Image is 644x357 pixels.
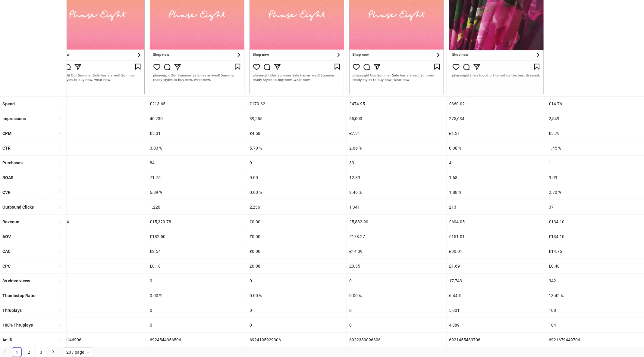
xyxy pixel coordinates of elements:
span: sort-ascending [57,101,61,106]
span: sort-ascending [57,249,61,253]
div: 29 [48,156,147,170]
div: £4,404.54 [48,215,147,229]
div: 6924544356506 [147,333,247,347]
span: sort-ascending [57,190,61,194]
div: £15,329.78 [147,215,247,229]
div: 0.00 % [48,288,147,303]
b: CPM [2,131,11,136]
div: £5,882.90 [347,215,446,229]
b: CTR [2,146,11,151]
div: £5.31 [147,126,247,141]
b: CPC [2,264,11,269]
div: 67,853 [48,111,147,126]
span: right [51,350,55,354]
div: 0.00 [247,170,347,185]
span: sort-ascending [57,234,61,239]
span: sort-ascending [57,338,61,342]
div: £0.08 [247,259,347,273]
div: £213.65 [147,97,247,111]
span: sort-ascending [57,293,61,298]
div: 9.53 [48,170,147,185]
b: 100% Thruplays [2,323,33,328]
b: CAC [2,249,11,254]
div: Page Size [63,347,93,357]
div: 0.08 % [447,141,546,155]
div: 2.08 % [48,141,147,155]
div: 1,341 [347,200,446,214]
div: 0.00 % [347,288,446,303]
div: 33 [347,156,446,170]
div: 0.00 % [247,288,347,303]
a: 2 [24,348,33,357]
div: 84 [147,156,247,170]
button: right [48,347,58,357]
div: 0 [247,303,347,318]
b: Purchases [2,160,23,165]
div: 65,003 [347,111,446,126]
div: 6922389096306 [347,333,446,347]
div: 6.44 % [447,288,546,303]
span: 20 / page [66,348,90,357]
span: sort-ascending [57,323,61,327]
b: Thumbstop Ratio [2,293,36,298]
div: 0 [48,318,147,332]
div: 0 [48,303,147,318]
div: 1,220 [147,200,247,214]
div: 0 [347,303,446,318]
div: 0 [247,274,347,288]
div: 0 [347,274,446,288]
li: 1 [12,347,22,357]
div: £14.39 [347,244,446,259]
div: £6.81 [48,126,147,141]
b: Ad ID [2,337,12,342]
div: £90.01 [447,244,546,259]
span: sort-ascending [57,220,61,224]
span: sort-ascending [57,131,61,135]
div: 71.75 [147,170,247,185]
div: 6.89 % [147,185,247,200]
span: sort-ascending [57,205,61,209]
div: 1.88 % [447,185,546,200]
div: 2,236 [247,200,347,214]
div: 5.70 % [247,141,347,155]
b: Revenue [2,219,19,224]
div: 6921455483706 [447,333,546,347]
div: 0 [147,318,247,332]
div: £4.58 [247,126,347,141]
div: £1.69 [447,259,546,273]
span: left [3,350,7,354]
b: 3s video views [2,278,30,283]
div: 0.00 % [147,288,247,303]
span: sort-ascending [57,146,61,150]
span: sort-ascending [57,160,61,165]
div: £474.95 [347,97,446,111]
b: AOV [2,234,11,239]
b: Thruplays [2,308,22,313]
div: 0 [247,318,347,332]
div: £7.31 [347,126,446,141]
div: £151.88 [48,229,147,244]
div: 4 [447,156,546,170]
div: 39,255 [247,111,347,126]
div: £2.54 [147,244,247,259]
div: 1,411 [48,200,147,214]
div: 5,001 [447,303,546,318]
div: £0.00 [247,215,347,229]
b: Spend [2,101,15,106]
div: £1.31 [447,126,546,141]
div: 213 [447,200,546,214]
div: £604.05 [447,215,546,229]
div: £0.33 [48,259,147,273]
span: sort-ascending [57,308,61,312]
div: £178.27 [347,229,446,244]
a: 3 [36,348,46,357]
div: 0 [147,274,247,288]
span: sort-ascending [57,175,61,180]
div: £0.18 [147,259,247,273]
span: sort-ascending [57,264,61,268]
div: 2.46 % [347,185,446,200]
div: 4,889 [447,318,546,332]
div: 12.39 [347,170,446,185]
div: 0 [347,318,446,332]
